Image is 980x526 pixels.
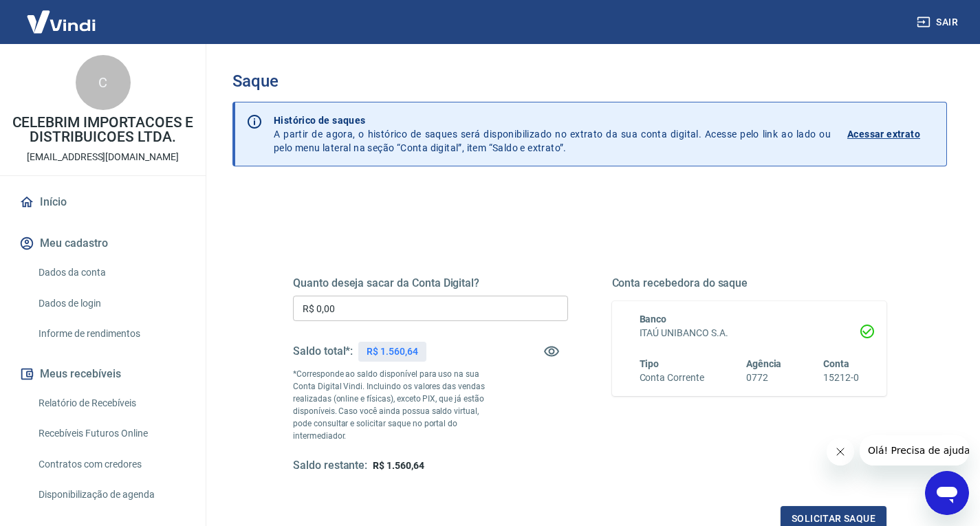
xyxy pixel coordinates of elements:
h6: 0772 [746,371,782,385]
a: Dados da conta [33,259,189,287]
span: Tipo [640,358,660,369]
span: Agência [746,358,782,369]
span: Banco [640,314,667,325]
span: R$ 1.560,64 [373,460,424,471]
a: Disponibilização de agenda [33,481,189,509]
a: Informe de rendimentos [33,320,189,348]
a: Recebíveis Futuros Online [33,419,189,448]
h3: Saque [232,72,947,91]
button: Sair [914,10,963,35]
span: Conta [823,358,849,369]
h6: ITAÚ UNIBANCO S.A. [640,326,860,340]
span: Olá! Precisa de ajuda? [8,10,116,21]
p: [EMAIL_ADDRESS][DOMAIN_NAME] [27,150,179,164]
iframe: Mensagem da empresa [860,435,969,465]
h5: Quanto deseja sacar da Conta Digital? [293,276,568,290]
iframe: Fechar mensagem [827,438,854,465]
p: CELEBRIM IMPORTACOES E DISTRIBUICOES LTDA. [11,116,195,144]
a: Contratos com credores [33,450,189,479]
img: Vindi [17,1,106,43]
button: Meus recebíveis [17,359,189,389]
h5: Saldo restante: [293,459,367,473]
p: *Corresponde ao saldo disponível para uso na sua Conta Digital Vindi. Incluindo os valores das ve... [293,368,499,442]
h6: Conta Corrente [640,371,704,385]
a: Relatório de Recebíveis [33,389,189,417]
button: Meu cadastro [17,228,189,259]
p: Histórico de saques [274,113,831,127]
p: R$ 1.560,64 [367,344,417,359]
div: C [76,55,131,110]
iframe: Botão para abrir a janela de mensagens [925,471,969,515]
h6: 15212-0 [823,371,859,385]
a: Acessar extrato [847,113,935,155]
p: A partir de agora, o histórico de saques será disponibilizado no extrato da sua conta digital. Ac... [274,113,831,155]
h5: Conta recebedora do saque [612,276,887,290]
a: Dados de login [33,289,189,318]
h5: Saldo total*: [293,344,353,358]
p: Acessar extrato [847,127,920,141]
a: Início [17,187,189,217]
